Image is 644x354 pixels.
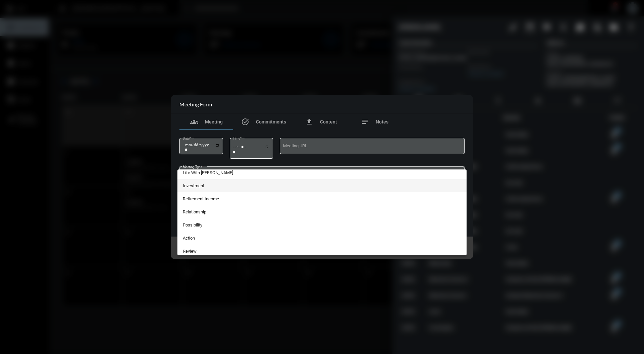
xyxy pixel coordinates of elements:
span: Action [183,232,462,245]
span: Investment [183,179,462,192]
span: Retirement Income [183,192,462,205]
span: Review [183,245,462,258]
span: Life With [PERSON_NAME] [183,166,462,179]
span: Possibility [183,218,462,232]
span: Relationship [183,205,462,218]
